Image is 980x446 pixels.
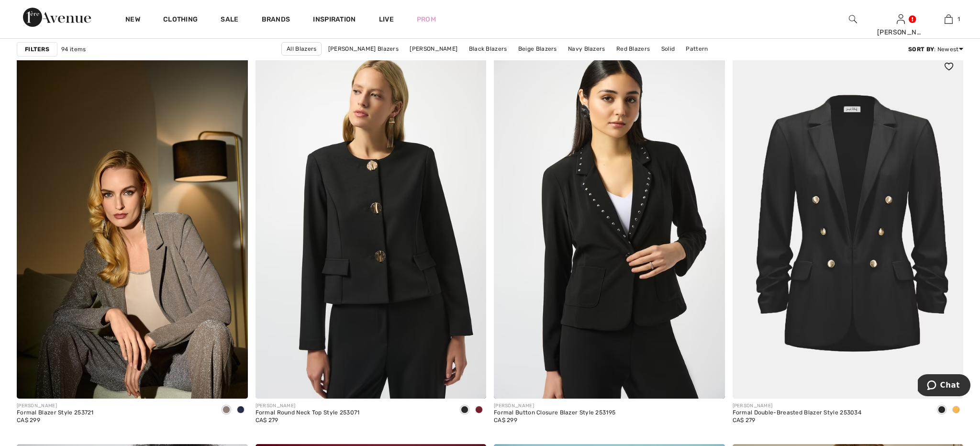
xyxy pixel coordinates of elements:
[949,402,963,418] div: Medallion
[849,13,857,25] img: search the website
[256,410,360,416] div: Formal Round Neck Top Style 253071
[256,402,360,410] div: [PERSON_NAME]
[219,402,234,418] div: Taupe
[17,402,94,410] div: [PERSON_NAME]
[256,417,278,424] span: CA$ 279
[323,43,403,55] a: [PERSON_NAME] Blazers
[908,45,963,54] div: : Newest
[221,15,238,25] a: Sale
[733,402,862,410] div: [PERSON_NAME]
[657,43,680,55] a: Solid
[281,42,322,56] a: All Blazers
[23,8,91,27] img: 1ère Avenue
[313,15,356,25] span: Inspiration
[494,52,725,399] img: Formal Button Closure Blazer Style 253195. Black
[472,402,486,418] div: Merlot
[234,402,248,418] div: Navy Blue
[17,417,40,424] span: CA$ 299
[958,15,960,23] span: 1
[17,410,94,416] div: Formal Blazer Style 253721
[25,45,49,54] strong: Filters
[945,63,953,70] img: heart_black_full.svg
[513,43,562,55] a: Beige Blazers
[494,417,517,424] span: CA$ 299
[897,13,905,25] img: My Info
[61,45,86,54] span: 94 items
[379,14,394,24] a: Live
[908,46,934,53] strong: Sort By
[262,15,290,25] a: Brands
[733,417,756,424] span: CA$ 279
[494,410,615,416] div: Formal Button Closure Blazer Style 253195
[125,15,140,25] a: New
[405,43,462,55] a: [PERSON_NAME]
[163,15,198,25] a: Clothing
[681,43,713,55] a: Pattern
[733,52,964,399] img: Formal Double-Breasted Blazer Style 253034. Black
[494,402,615,410] div: [PERSON_NAME]
[925,13,972,25] a: 1
[17,52,248,399] img: Formal Blazer Style 253721. Navy Blue
[897,14,905,23] a: Sign In
[457,402,472,418] div: Black
[935,402,949,418] div: Black
[945,13,953,25] img: My Bag
[733,410,862,416] div: Formal Double-Breasted Blazer Style 253034
[464,43,512,55] a: Black Blazers
[256,52,487,399] img: Formal Round Neck Top Style 253071. Black
[918,374,970,398] iframe: Opens a widget where you can chat to one of our agents
[563,43,610,55] a: Navy Blazers
[417,14,436,24] a: Prom
[877,27,924,37] div: [PERSON_NAME]
[612,43,655,55] a: Red Blazers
